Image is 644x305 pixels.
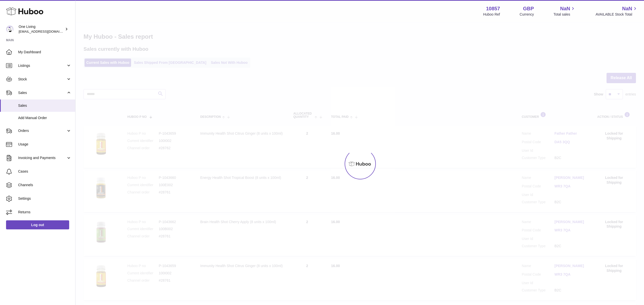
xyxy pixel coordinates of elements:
span: Channels [18,183,71,187]
a: NaN AVAILABLE Stock Total [595,5,638,17]
span: Listings [18,63,66,68]
span: Settings [18,196,71,201]
span: AVAILABLE Stock Total [595,12,638,17]
span: NaN [560,5,570,12]
span: Add Manual Order [18,116,71,120]
span: Usage [18,142,71,147]
span: Sales [18,90,66,95]
strong: GBP [523,5,534,12]
span: Stock [18,77,66,82]
span: Returns [18,210,71,215]
a: NaN Total sales [553,5,576,17]
span: [EMAIL_ADDRESS][DOMAIN_NAME] [19,29,74,33]
a: Log out [6,220,69,229]
img: internalAdmin-10857@internal.huboo.com [6,25,14,33]
div: Huboo Ref [483,12,500,17]
span: Total sales [553,12,576,17]
div: One Living [19,24,64,34]
span: My Dashboard [18,50,71,55]
span: NaN [622,5,632,12]
span: Cases [18,169,71,174]
div: Currency [520,12,534,17]
span: Invoicing and Payments [18,156,66,160]
strong: 10857 [486,5,500,12]
span: Sales [18,103,71,108]
span: Orders [18,128,66,133]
